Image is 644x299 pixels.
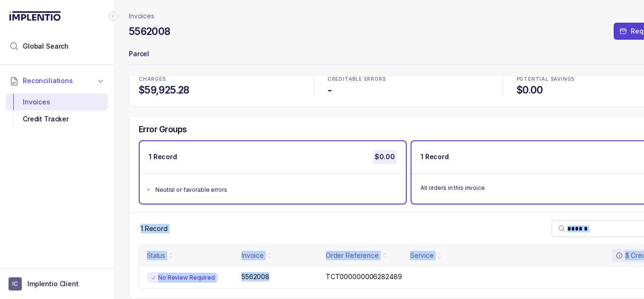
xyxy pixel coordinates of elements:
[108,10,119,22] div: Collapse Icon
[373,150,397,163] p: $0.00
[147,272,219,283] div: No Review Required
[141,224,168,233] div: Remaining page entries
[149,152,177,162] p: 1 Record
[326,272,402,282] p: TCT000000006282489
[13,111,100,128] div: Credit Tracker
[23,42,69,51] span: Global Search
[129,11,154,21] a: Invoices
[27,279,79,289] p: Implentio Client
[139,84,301,97] h4: $59,925.28
[328,77,490,82] p: CREDITABLE ERRORS
[141,224,168,233] p: 1 Record
[139,124,187,135] h5: Error Groups
[241,272,269,282] p: 5562008
[9,277,105,290] button: User initialsImplentio Client
[6,92,108,130] div: Reconciliations
[23,76,73,85] span: Reconciliations
[326,251,379,260] div: Order Reference
[13,94,100,111] div: Invoices
[420,152,449,162] p: 1 Record
[241,251,264,260] div: Invoice
[155,185,396,195] div: Neutral or favorable errors
[129,11,154,21] nav: breadcrumb
[139,77,301,82] p: CHARGES
[328,84,490,97] h4: -
[9,277,22,290] span: User initials
[129,25,170,38] h4: 5562008
[147,251,165,260] div: Status
[6,70,108,91] button: Reconciliations
[410,251,434,260] div: Service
